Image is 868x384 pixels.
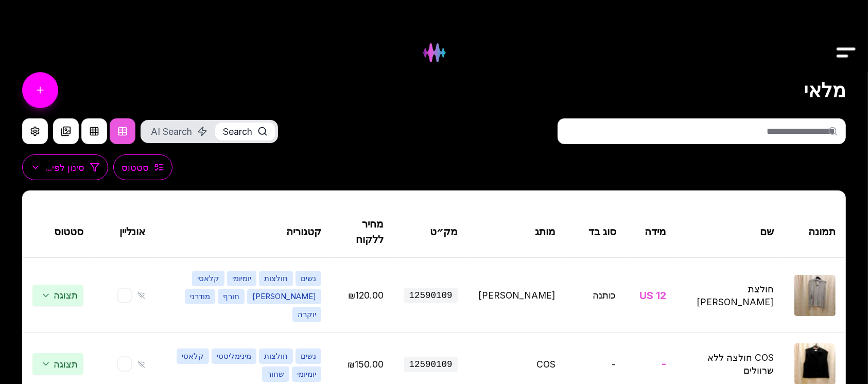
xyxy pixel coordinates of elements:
span: שחור [262,366,289,382]
a: הוסף פריט [22,72,58,108]
td: כותנה [566,258,627,333]
th: מק״ט [394,206,468,258]
th: שם [676,206,784,258]
img: Hydee Logo [414,33,454,73]
span: 12590109 [404,288,458,303]
td: חולצת [PERSON_NAME] [676,258,784,333]
img: חולצת Ronen Chen [794,275,836,316]
span: [PERSON_NAME] [247,289,321,304]
button: סינון לפי... [22,154,108,180]
span: נשים [296,271,321,286]
button: Grid View [81,118,107,144]
span: מינימליסטי [212,348,256,364]
span: סינון לפי... [46,161,84,174]
span: קלאסי [192,271,224,286]
span: מודרני [185,289,215,304]
span: נשים [296,348,321,364]
th: מותג [468,206,566,258]
span: חורף [218,289,245,304]
th: מחיר ללקוח [332,206,394,258]
span: Change status [32,353,83,375]
button: הגדרות תצוגה [22,118,48,144]
span: Edit price [348,290,384,301]
button: סטטוס [113,154,172,180]
th: מידה [627,206,676,258]
button: Compact Gallery View [53,118,79,144]
span: חולצות [259,348,293,364]
th: קטגוריה [155,206,332,258]
button: Search [215,123,275,141]
button: Drawer [835,25,858,48]
button: Table View [110,118,135,144]
span: Edit price [348,359,384,370]
span: 12590109 [404,357,458,372]
th: אונליין [94,206,155,258]
td: [PERSON_NAME] [468,258,566,333]
th: סוג בד [566,206,627,258]
img: Drawer [835,33,858,73]
span: Change status [32,285,83,306]
td: US 12 [627,258,676,333]
span: יומיומי [227,271,256,286]
span: קלאסי [177,348,209,364]
h1: מלאי [804,79,846,102]
button: AI Search [143,123,215,141]
span: סטטוס [121,161,149,174]
th: תמונה [784,206,846,258]
span: חולצות [259,271,293,286]
span: יומיומי [292,366,321,382]
span: יוקרה [292,307,321,322]
th: סטטוס [22,206,94,258]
